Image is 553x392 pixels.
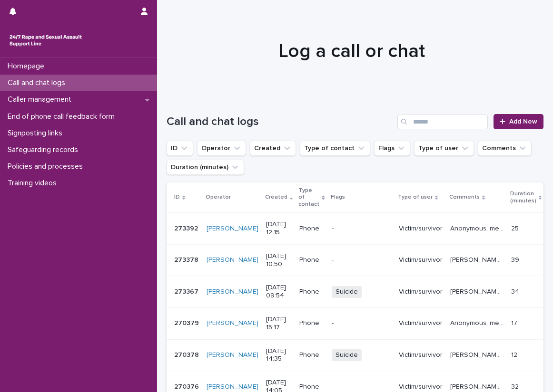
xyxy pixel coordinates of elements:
[174,317,201,327] p: 270379
[332,256,391,264] p: -
[167,160,244,175] button: Duration (minutes)
[174,349,201,359] p: 270378
[300,141,370,156] button: Type of contact
[4,62,52,71] p: Homepage
[299,383,324,391] p: Phone
[299,351,324,359] p: Phone
[4,95,79,104] p: Caller management
[397,114,488,129] input: Search
[450,286,505,296] p: Hazel, mentioned experiencing sexual violence, explored feelings and operator gave emotional supp...
[266,220,292,237] p: [DATE] 12:15
[332,349,362,361] span: Suicide
[450,223,505,233] p: Anonymous, mentioned experiencing sexual violence perpetrated by their mum, talked about flashbac...
[450,254,505,264] p: Jane, described experiencing sexual violence and talked about the impacts, explored feelings and ...
[266,347,292,363] p: [DATE] 14:35
[399,319,443,327] p: Victim/survivor
[510,189,536,206] p: Duration (minutes)
[332,319,391,327] p: -
[332,286,362,298] span: Suicide
[266,252,292,268] p: [DATE] 10:50
[511,254,521,264] p: 39
[4,145,86,154] p: Safeguarding records
[167,115,394,129] h1: Call and chat logs
[174,254,200,264] p: 273378
[8,31,84,50] img: rhQMoQhaT3yELyF149Cw
[298,185,319,210] p: Type of contact
[174,223,200,233] p: 273392
[399,383,443,391] p: Victim/survivor
[250,141,296,156] button: Created
[266,316,292,332] p: [DATE] 15:17
[494,114,543,129] a: Add New
[398,192,433,202] p: Type of user
[4,179,64,188] p: Training videos
[174,381,201,391] p: 270376
[511,286,521,296] p: 34
[332,225,391,233] p: -
[4,78,73,87] p: Call and chat logs
[399,351,443,359] p: Victim/survivor
[167,40,536,63] h1: Log a call or chat
[450,317,505,327] p: Anonymous, mentioned experiencing sexual violence perpetrated by their husband, explored feelings...
[511,381,521,391] p: 32
[449,192,480,202] p: Comments
[207,319,258,327] a: [PERSON_NAME]
[511,223,521,233] p: 25
[511,349,519,359] p: 12
[399,256,443,264] p: Victim/survivor
[207,288,258,296] a: [PERSON_NAME]
[332,383,391,391] p: -
[450,349,505,359] p: Harvey, mentioned experiencing sexual violence and talked about the impacts, explored feelings an...
[374,141,410,156] button: Flags
[265,192,287,202] p: Created
[299,288,324,296] p: Phone
[197,141,246,156] button: Operator
[207,225,258,233] a: [PERSON_NAME]
[207,383,258,391] a: [PERSON_NAME]
[414,141,474,156] button: Type of user
[174,192,180,202] p: ID
[399,225,443,233] p: Victim/survivor
[4,129,70,138] p: Signposting links
[207,256,258,264] a: [PERSON_NAME]
[511,317,519,327] p: 17
[450,381,505,391] p: Miriam, mentioned experiencing sexual violence, explored thoughts and feelings and operator gave ...
[509,118,537,125] span: Add New
[299,256,324,264] p: Phone
[174,286,200,296] p: 273367
[167,141,193,156] button: ID
[206,192,231,202] p: Operator
[399,288,443,296] p: Victim/survivor
[331,192,345,202] p: Flags
[299,225,324,233] p: Phone
[4,162,90,171] p: Policies and processes
[266,284,292,300] p: [DATE] 09:54
[207,351,258,359] a: [PERSON_NAME]
[478,141,532,156] button: Comments
[4,112,122,121] p: End of phone call feedback form
[299,319,324,327] p: Phone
